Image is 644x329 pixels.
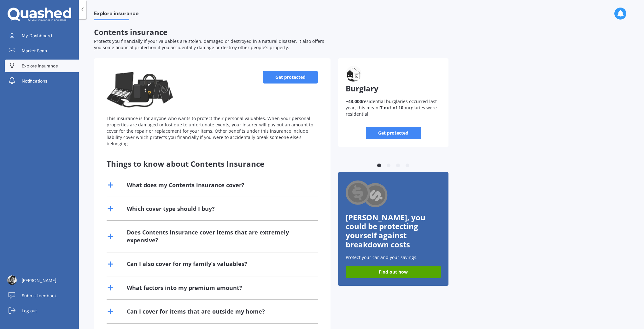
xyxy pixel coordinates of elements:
a: Explore insurance [5,60,79,72]
span: Things to know about Contents Insurance [107,159,264,169]
span: Submit feedback [22,292,57,299]
img: Cashback [346,180,388,209]
a: [PERSON_NAME] [5,274,79,287]
div: This insurance is for anyone who wants to protect their personal valuables. When your personal pr... [107,115,318,147]
div: Can I also cover for my family’s valuables? [127,260,247,268]
img: Burglary [346,66,361,82]
b: 7 out of 10 [380,105,403,111]
b: ~43,000 [346,98,362,104]
button: 3 [395,163,401,169]
a: Get protected [263,71,318,84]
a: Submit feedback [5,289,79,302]
a: Log out [5,304,79,317]
a: Market Scan [5,44,79,57]
a: Find out how [346,266,441,278]
div: Can I cover for items that are outside my home? [127,308,265,315]
span: Explore insurance [22,63,58,69]
span: Burglary [346,83,378,94]
p: residential burglaries occurred last year, this meant burglaries were residential. [346,98,441,117]
img: ACg8ocK_W0y-0Wh9WDCM0CvNXKuRLTouBulVhGLe7ISNKJqSRndfkIZ67w=s96-c [7,275,17,285]
span: [PERSON_NAME], you could be protecting yourself against breakdown costs [346,212,425,250]
span: [PERSON_NAME] [22,277,56,284]
a: My Dashboard [5,29,79,42]
a: Get protected [366,127,421,139]
span: Market Scan [22,48,47,54]
span: Log out [22,308,37,314]
span: My Dashboard [22,32,52,39]
a: Notifications [5,75,79,87]
div: What does my Contents insurance cover? [127,181,244,189]
div: Does Contents insurance cover items that are extremely expensive? [127,228,310,244]
span: Explore insurance [94,10,139,19]
img: Contents insurance [107,71,175,109]
div: Which cover type should I buy? [127,205,215,213]
button: 1 [376,163,382,169]
button: 2 [385,163,392,169]
span: Notifications [22,78,47,84]
p: Protect your car and your savings. [346,254,441,261]
span: Protects you financially if your valuables are stolen, damaged or destroyed in a natural disaster... [94,38,324,50]
span: Contents insurance [94,27,167,37]
button: 4 [404,163,411,169]
div: What factors into my premium amount? [127,284,242,292]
